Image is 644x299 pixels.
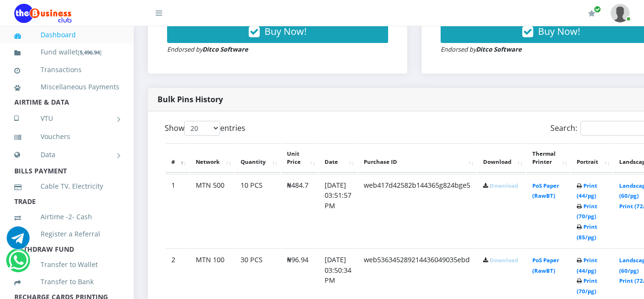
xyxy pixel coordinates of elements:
[527,143,570,173] th: Thermal Printer: activate to sort column ascending
[190,174,234,248] td: MTN 500
[358,174,476,248] td: web417d42582b144365g824bge5
[571,143,612,173] th: Portrait: activate to sort column ascending
[80,49,100,56] b: 5,496.94
[158,94,223,105] strong: Bulk Pins History
[532,256,559,274] a: PoS Paper (RawBT)
[14,254,119,276] a: Transfer to Wallet
[577,182,597,200] a: Print (44/pg)
[190,143,234,173] th: Network: activate to sort column ascending
[594,6,601,13] span: Renew/Upgrade Subscription
[202,45,248,53] strong: Ditco Software
[14,126,119,148] a: Vouchers
[577,277,597,295] a: Print (70/pg)
[14,41,119,64] a: Fund wallet[5,496.94]
[235,143,280,173] th: Quantity: activate to sort column ascending
[78,49,102,56] small: [ ]
[319,174,357,248] td: [DATE] 03:51:57 PM
[476,45,522,53] strong: Ditco Software
[9,256,28,272] a: Chat for support
[166,174,189,248] td: 1
[281,143,318,173] th: Unit Price: activate to sort column ascending
[611,4,630,22] img: User
[14,4,72,23] img: Logo
[14,143,119,167] a: Data
[14,59,119,81] a: Transactions
[490,256,518,264] a: Download
[166,143,189,173] th: #: activate to sort column descending
[167,45,248,53] small: Endorsed by
[14,271,119,293] a: Transfer to Bank
[264,25,306,38] span: Buy Now!
[281,174,318,248] td: ₦484.7
[538,25,580,38] span: Buy Now!
[588,10,595,17] i: Renew/Upgrade Subscription
[577,256,597,274] a: Print (44/pg)
[14,223,119,245] a: Register a Referral
[358,143,476,173] th: Purchase ID: activate to sort column ascending
[441,45,522,53] small: Endorsed by
[165,121,245,136] label: Show entries
[184,121,220,136] select: Showentries
[490,182,518,189] a: Download
[477,143,526,173] th: Download: activate to sort column ascending
[532,182,559,200] a: PoS Paper (RawBT)
[14,76,119,98] a: Miscellaneous Payments
[14,206,119,228] a: Airtime -2- Cash
[577,223,597,241] a: Print (85/pg)
[14,175,119,197] a: Cable TV, Electricity
[14,24,119,46] a: Dashboard
[167,20,388,43] button: Buy Now!
[235,174,280,248] td: 10 PCS
[14,107,119,130] a: VTU
[577,203,597,220] a: Print (70/pg)
[7,234,30,249] a: Chat for support
[319,143,357,173] th: Date: activate to sort column ascending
